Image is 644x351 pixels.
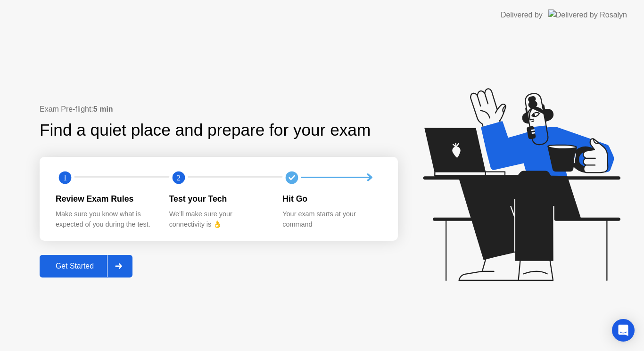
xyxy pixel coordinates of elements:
[612,319,635,342] div: Open Intercom Messenger
[93,105,113,113] b: 5 min
[40,255,132,278] button: Get Started
[169,193,268,205] div: Test your Tech
[501,9,543,21] div: Delivered by
[56,209,154,229] div: Make sure you know what is expected of you during the test.
[282,193,381,205] div: Hit Go
[56,193,154,205] div: Review Exam Rules
[282,209,381,229] div: Your exam starts at your command
[63,173,67,182] text: 1
[40,104,398,115] div: Exam Pre-flight:
[177,173,181,182] text: 2
[42,262,107,270] div: Get Started
[40,118,372,143] div: Find a quiet place and prepare for your exam
[548,9,627,20] img: Delivered by Rosalyn
[169,209,268,229] div: We’ll make sure your connectivity is 👌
